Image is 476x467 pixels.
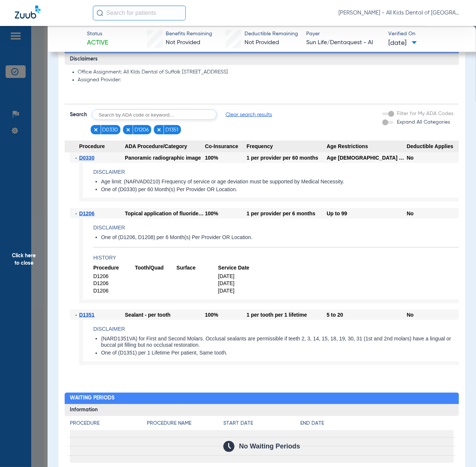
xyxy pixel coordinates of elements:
[300,420,454,430] app-breakdown-title: End Date
[223,441,234,452] img: Calendar
[156,127,162,133] img: x.svg
[15,6,41,19] img: Zuub Logo
[239,443,300,450] span: No Waiting Periods
[75,310,79,320] span: -
[135,126,149,134] span: D1206
[407,310,459,320] div: No
[218,287,260,294] span: [DATE]
[205,208,247,219] div: 100%
[247,310,327,320] div: 1 per tooth per 1 lifetime
[93,280,135,287] span: D1206
[101,179,459,185] li: Age limit: (NARVAD0210) Frequency of service or age deviation must be supported by Medical Necess...
[397,120,450,125] span: Expand All Categories
[102,126,118,134] span: D0330
[327,153,407,163] div: Age [DEMOGRAPHIC_DATA] and older
[75,208,79,219] span: -
[166,40,200,46] span: Not Provided
[93,325,459,333] h4: Disclaimer
[218,264,260,271] span: Service Date
[135,264,177,271] span: Tooth/Quad
[226,111,272,118] span: Clear search results
[147,420,223,430] app-breakdown-title: Procedure Name
[388,39,417,48] span: [DATE]
[327,310,407,320] div: 5 to 20
[247,141,327,153] span: Frequency
[125,310,205,320] div: Sealant - per tooth
[247,153,327,163] div: 1 per provider per 60 months
[87,38,108,48] span: Active
[93,224,459,232] h4: Disclaimer
[218,280,260,287] span: [DATE]
[327,208,407,219] div: Up to 99
[70,420,146,430] app-breakdown-title: Procedure
[97,10,103,16] img: Search Icon
[126,127,131,133] img: x.svg
[407,208,459,219] div: No
[166,30,212,38] span: Benefits Remaining
[125,141,205,153] span: ADA Procedure/Category
[223,420,300,428] h4: Start Date
[93,6,186,20] input: Search for patients
[125,153,205,163] div: Panoramic radiographic image
[65,393,459,405] h2: Waiting Periods
[70,420,146,428] h4: Procedure
[93,287,135,294] span: D1206
[407,141,459,153] span: Deductible Applies
[165,126,178,134] span: D1351
[65,53,459,65] h3: Disclaimers
[300,420,454,428] h4: End Date
[93,264,135,271] span: Procedure
[147,420,223,428] h4: Procedure Name
[247,208,327,219] div: 1 per provider per 6 months
[78,77,453,84] li: Assigned Provider:
[439,431,476,467] iframe: Chat Widget
[93,273,135,280] span: D1206
[65,141,125,153] span: Procedure
[339,9,461,17] span: [PERSON_NAME] - All Kids Dental of [GEOGRAPHIC_DATA]
[125,208,205,219] div: Topical application of fluoride varnish
[205,141,247,153] span: Co-Insurance
[205,310,247,320] div: 100%
[245,40,279,46] span: Not Provided
[223,420,300,430] app-breakdown-title: Start Date
[79,155,94,161] span: D0330
[327,141,407,153] span: Age Restrictions
[79,312,94,318] span: D1351
[70,111,87,118] span: Search
[93,168,459,176] h4: Disclaimer
[388,30,464,38] span: Verified On
[407,153,459,163] div: No
[218,273,260,280] span: [DATE]
[396,110,454,118] label: Filter for My ADA Codes
[101,186,459,193] li: One of (D0330) per 60 Month(s) Per Provider OR Location.
[79,210,94,216] span: D1206
[101,350,459,357] li: One of (D1351) per 1 Lifetime Per patient, Same tooth.
[93,254,459,262] h4: History
[92,110,217,120] input: Search by ADA code or keyword…
[78,69,453,76] li: Office Assignment: All KIds Dental of Suffolk [STREET_ADDRESS]
[177,264,218,271] span: Surface
[205,153,247,163] div: 100%
[65,404,459,416] h3: Information
[75,153,79,163] span: -
[101,234,459,241] li: One of (D1206, D1208) per 6 Month(s) Per Provider OR Location.
[87,30,108,38] span: Status
[306,38,382,48] span: Sun Life/Dentaquest - AI
[306,30,382,38] span: Payer
[93,127,98,133] img: x.svg
[101,336,459,349] li: (NARD1351VA) for First and Second Molars. Occlusal sealants are permissible if teeth 2, 3, 14, 15...
[245,30,298,38] span: Deductible Remaining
